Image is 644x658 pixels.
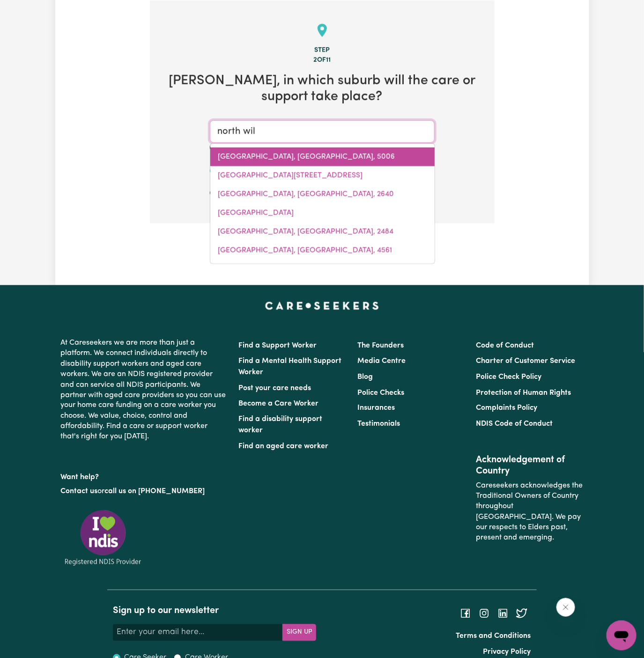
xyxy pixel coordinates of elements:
a: Contact us [61,488,98,495]
a: Follow Careseekers on Twitter [516,609,527,617]
a: Follow Careseekers on Facebook [460,609,471,617]
a: Blog [357,373,373,381]
a: Post your care needs [239,384,311,392]
img: Registered NDIS provider [61,509,145,567]
span: [GEOGRAPHIC_DATA], [GEOGRAPHIC_DATA], 2640 [218,191,394,198]
input: Enter your email here... [113,624,283,641]
span: [GEOGRAPHIC_DATA] [218,209,294,217]
a: NORTH ARAMARA, Queensland, 4620 [210,204,435,222]
p: At Careseekers we are more than just a platform. We connect individuals directly to disability su... [61,334,228,446]
a: Media Centre [357,357,406,365]
a: Insurances [357,405,395,412]
a: Privacy Policy [483,649,531,656]
a: Charter of Customer Service [476,357,575,365]
span: [GEOGRAPHIC_DATA], [GEOGRAPHIC_DATA], 5006 [218,153,395,161]
span: [GEOGRAPHIC_DATA][STREET_ADDRESS] [218,172,363,179]
a: Find a Mental Health Support Worker [239,357,342,376]
a: Find a disability support worker [239,416,323,435]
a: Careseekers home page [265,302,379,310]
a: NORTH ALBURY, New South Wales, 2640 [210,185,435,204]
button: Subscribe [282,624,316,641]
p: Want help? [61,469,228,483]
iframe: Close message [556,598,575,617]
p: Careseekers acknowledges the Traditional Owners of Country throughout [GEOGRAPHIC_DATA]. We pay o... [476,477,583,547]
a: Police Check Policy [476,373,541,381]
a: NORTH ARM, New South Wales, 2484 [210,222,435,241]
h2: [PERSON_NAME] , in which suburb will the care or support take place? [165,73,480,105]
a: Find a Support Worker [239,342,317,349]
a: call us on [PHONE_NUMBER] [105,488,205,495]
span: [GEOGRAPHIC_DATA], [GEOGRAPHIC_DATA], 2484 [218,228,393,236]
a: Police Checks [357,389,404,397]
a: NDIS Code of Conduct [476,421,553,428]
a: Complaints Policy [476,405,537,412]
a: NORTH ADELAIDE, South Australia, 5006 [210,148,435,166]
div: Step [165,45,480,56]
a: Find an aged care worker [239,443,329,451]
p: or [61,483,228,501]
iframe: Button to launch messaging window [607,621,637,651]
a: Terms and Conditions [456,633,531,640]
a: Protection of Human Rights [476,389,571,397]
span: Need any help? [6,7,57,14]
a: Follow Careseekers on Instagram [479,609,490,617]
div: menu-options [210,143,435,264]
span: [GEOGRAPHIC_DATA], [GEOGRAPHIC_DATA], 4561 [218,247,392,254]
a: NORTH ADELAIDE MELBOURNE ST, South Australia, 5006 [210,166,435,185]
a: Become a Care Worker [239,400,319,408]
a: Code of Conduct [476,342,534,349]
input: Enter a suburb or postcode [210,120,435,143]
a: NORTH ARM, Queensland, 4561 [210,241,435,260]
a: The Founders [357,342,404,349]
div: 2 of 11 [165,55,480,66]
h2: Sign up to our newsletter [113,606,316,617]
h2: Acknowledgement of Country [476,455,583,477]
a: Follow Careseekers on LinkedIn [497,609,509,617]
a: Testimonials [357,421,400,428]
